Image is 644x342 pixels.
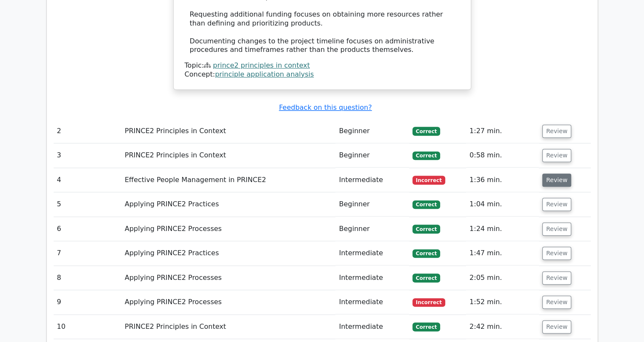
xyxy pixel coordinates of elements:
[215,70,314,78] a: principle application analysis
[335,315,409,339] td: Intermediate
[121,192,335,217] td: Applying PRINCE2 Practices
[335,143,409,168] td: Beginner
[121,266,335,290] td: Applying PRINCE2 Processes
[466,266,539,290] td: 2:05 min.
[542,271,571,285] button: Review
[279,103,372,111] a: Feedback on this question?
[54,119,121,143] td: 2
[412,176,445,184] span: Incorrect
[54,290,121,314] td: 9
[466,119,539,143] td: 1:27 min.
[121,143,335,168] td: PRINCE2 Principles in Context
[335,192,409,217] td: Beginner
[542,149,571,162] button: Review
[466,217,539,241] td: 1:24 min.
[121,241,335,265] td: Applying PRINCE2 Practices
[54,192,121,217] td: 5
[54,241,121,265] td: 7
[542,247,571,260] button: Review
[542,198,571,211] button: Review
[121,168,335,192] td: Effective People Management in PRINCE2
[466,290,539,314] td: 1:52 min.
[542,174,571,187] button: Review
[54,217,121,241] td: 6
[121,119,335,143] td: PRINCE2 Principles in Context
[412,200,440,209] span: Correct
[466,241,539,265] td: 1:47 min.
[466,168,539,192] td: 1:36 min.
[54,143,121,168] td: 3
[466,143,539,168] td: 0:58 min.
[54,266,121,290] td: 8
[54,168,121,192] td: 4
[185,70,460,79] div: Concept:
[412,322,440,331] span: Correct
[542,222,571,236] button: Review
[466,315,539,339] td: 2:42 min.
[121,315,335,339] td: PRINCE2 Principles in Context
[412,151,440,160] span: Correct
[466,192,539,217] td: 1:04 min.
[335,290,409,314] td: Intermediate
[121,290,335,314] td: Applying PRINCE2 Processes
[542,125,571,138] button: Review
[335,241,409,265] td: Intermediate
[335,217,409,241] td: Beginner
[542,296,571,309] button: Review
[121,217,335,241] td: Applying PRINCE2 Processes
[54,315,121,339] td: 10
[335,168,409,192] td: Intermediate
[412,127,440,135] span: Correct
[335,266,409,290] td: Intermediate
[412,274,440,282] span: Correct
[412,249,440,258] span: Correct
[185,61,460,70] div: Topic:
[335,119,409,143] td: Beginner
[542,320,571,333] button: Review
[213,61,310,69] a: prince2 principles in context
[412,298,445,307] span: Incorrect
[412,225,440,233] span: Correct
